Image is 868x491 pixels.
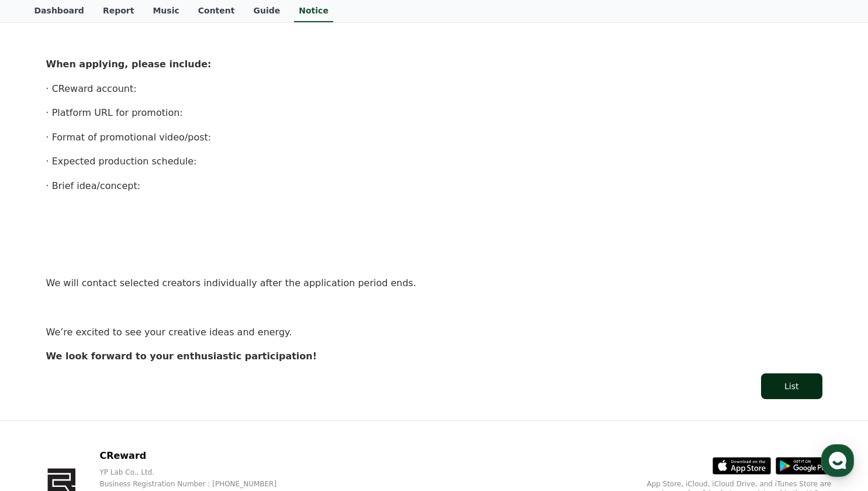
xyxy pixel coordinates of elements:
[99,449,295,463] p: CReward
[151,371,224,400] a: Settings
[46,130,822,145] p: · Format of promotional video/post:
[761,373,822,399] button: List
[46,351,317,362] strong: We look forward to your enthusiastic participation!
[46,276,822,291] p: We will contact selected creators individually after the application period ends.
[4,371,77,400] a: Home
[173,389,202,398] span: Settings
[46,59,212,70] strong: When applying, please include:
[99,479,295,489] p: Business Registration Number : [PHONE_NUMBER]
[77,371,151,400] a: Messages
[46,154,822,169] p: · Expected production schedule:
[46,373,822,399] a: List
[46,325,822,340] p: We’re excited to see your creative ideas and energy.
[784,380,798,392] div: List
[46,81,822,97] p: · CReward account:
[46,105,822,121] p: · Platform URL for promotion:
[30,389,50,398] span: Home
[97,389,132,399] span: Messages
[99,468,295,477] p: YP Lab Co., Ltd.
[46,178,822,194] p: · Brief idea/concept:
